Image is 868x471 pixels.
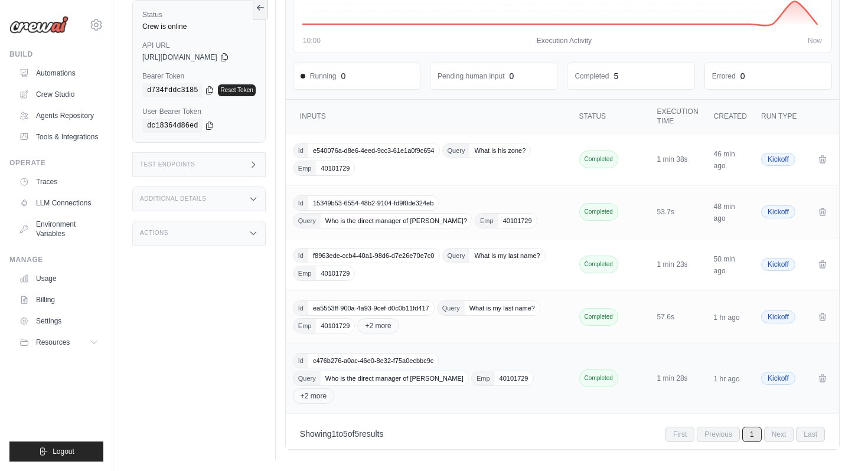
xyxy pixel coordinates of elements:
span: Kickoff [761,205,795,218]
span: Logout [53,447,74,456]
span: Id [293,143,308,158]
div: Crew is online [142,22,256,31]
span: Kickoff [761,153,795,166]
button: Logout [9,441,103,462]
span: ea5553ff-900a-4a93-9cef-d0c0b11fd417 [308,301,434,315]
div: 53.7s [657,207,700,217]
span: f8963ede-ccb4-40a1-98d6-d7e26e70e7c0 [308,248,439,263]
span: Completed [579,308,618,326]
span: Kickoff [761,372,795,385]
time: 48 min ago [714,202,735,223]
time: 1 hr ago [714,313,740,322]
iframe: Chat Widget [809,414,868,471]
span: Kickoff [761,310,795,323]
div: 57.6s [657,312,700,322]
a: Reset Token [218,84,255,96]
span: What is my last name? [469,248,544,263]
div: 5 [614,70,618,82]
span: Query [438,301,465,315]
span: Status [579,112,606,120]
span: Who is the direct manager of [PERSON_NAME]? [321,214,472,228]
span: Kickoff [761,258,795,271]
span: 5 [343,429,348,439]
th: Inputs [286,100,575,133]
div: Build [9,50,103,59]
a: Usage [14,269,103,288]
span: +2 more [293,388,334,404]
p: Showing to of results [300,428,384,440]
code: dc18364d86ed [142,119,203,133]
a: Settings [14,312,103,331]
span: 15349b53-6554-48b2-9104-fd9f0de324eb [308,196,438,210]
span: 5 [354,429,359,439]
span: First [665,427,694,442]
code: d734fddc3185 [142,83,203,97]
img: Logo [9,16,68,34]
a: Billing [14,290,103,309]
span: Query [293,371,321,385]
div: 1 min 23s [657,260,700,269]
span: 1 [332,429,337,439]
span: Emp [472,371,495,385]
div: Manage [9,255,103,264]
dd: Errored [712,71,736,81]
th: Execution Time [650,100,707,133]
span: Id [293,248,308,263]
span: Run Type [761,112,797,120]
div: 0 [341,70,346,82]
h3: Actions [140,230,168,237]
label: API URL [142,41,256,50]
span: Id [293,196,308,210]
span: 1 [742,427,762,442]
span: Completed [579,256,618,273]
span: Running [301,71,337,81]
span: Completed [579,151,618,168]
section: Crew executions table [286,100,839,449]
span: Previous [697,427,740,442]
span: What is my last name? [465,301,540,315]
span: Last [796,427,825,442]
h3: Test Endpoints [140,161,195,168]
span: c476b276-a0ac-46e0-8e32-f75a0ecbbc9c [308,354,438,368]
span: Execution Activity [537,36,592,45]
span: Resources [36,338,70,347]
span: Query [443,248,470,263]
span: 40101729 [498,214,537,228]
time: 50 min ago [714,255,735,275]
span: Who is the direct manager of [PERSON_NAME] [321,371,468,385]
a: Agents Repository [14,106,103,125]
th: Created [707,100,754,133]
span: Emp [293,319,316,333]
label: Status [142,10,256,19]
a: LLM Connections [14,194,103,212]
span: +2 more [357,318,399,333]
div: 1 min 28s [657,374,700,383]
span: Emp [293,161,316,175]
dd: Completed [575,71,609,81]
span: 40101729 [316,161,354,175]
span: Completed [579,203,618,221]
a: Crew Studio [14,85,103,104]
nav: Pagination [286,418,839,449]
span: Next [764,427,794,442]
span: Query [293,214,321,228]
nav: Pagination [665,427,825,442]
span: Now [808,36,822,45]
time: 1 hr ago [714,375,740,383]
span: e540076a-d8e6-4eed-9cc3-61e1a0f9c654 [308,143,439,158]
a: Automations [14,64,103,83]
span: Query [443,143,470,158]
div: Operate [9,158,103,168]
time: 46 min ago [714,150,735,170]
label: Bearer Token [142,71,256,81]
span: Completed [579,369,618,387]
a: Environment Variables [14,215,103,243]
div: 0 [510,70,514,82]
span: 40101729 [316,266,354,280]
label: User Bearer Token [142,107,256,116]
span: 40101729 [316,319,354,333]
span: 10:00 [303,36,321,45]
span: Id [293,354,308,368]
div: 1 min 38s [657,155,700,164]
